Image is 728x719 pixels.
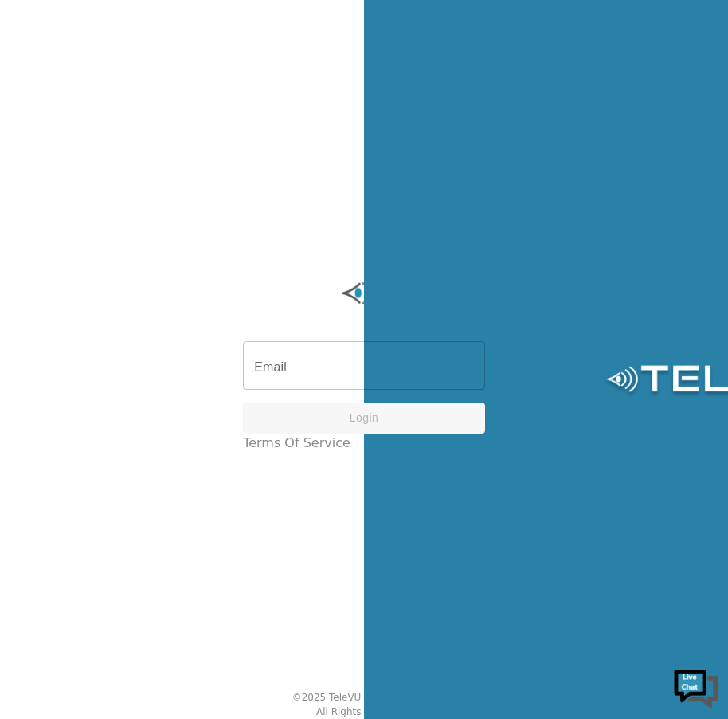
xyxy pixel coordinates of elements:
img: Logo [243,269,485,317]
div: © 2025 TeleVU Innovation Ltd. [292,690,436,705]
div: All Rights Reserved. [316,705,412,719]
a: Terms of Service [243,434,350,453]
img: Chat Widget [672,663,720,711]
